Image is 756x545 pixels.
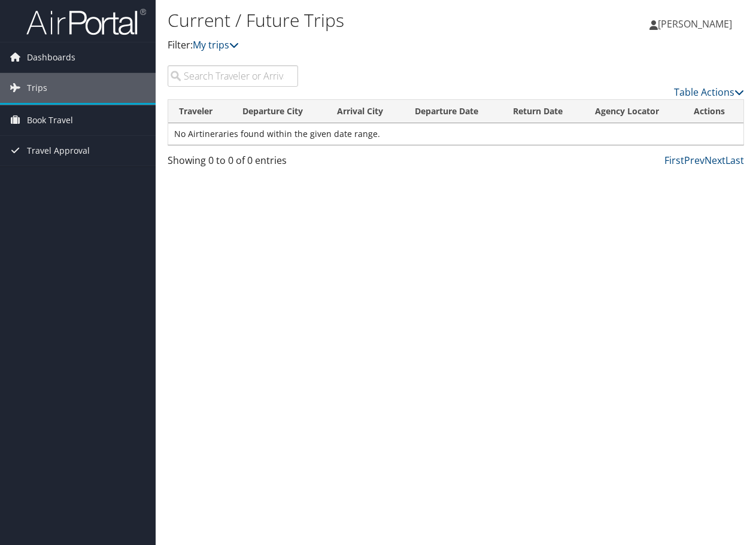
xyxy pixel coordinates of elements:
[168,123,743,145] td: No Airtineraries found within the given date range.
[27,105,73,135] span: Book Travel
[584,100,683,123] th: Agency Locator: activate to sort column ascending
[27,73,47,103] span: Trips
[168,100,232,123] th: Traveler: activate to sort column ascending
[664,154,684,167] a: First
[674,86,744,99] a: Table Actions
[193,38,239,51] a: My trips
[232,100,326,123] th: Departure City: activate to sort column ascending
[658,17,732,31] span: [PERSON_NAME]
[168,65,298,87] input: Search Traveler or Arrival City
[326,100,404,123] th: Arrival City: activate to sort column ascending
[27,136,90,166] span: Travel Approval
[705,154,725,167] a: Next
[725,154,744,167] a: Last
[27,42,75,72] span: Dashboards
[168,38,552,53] p: Filter:
[168,8,552,33] h1: Current / Future Trips
[502,100,584,123] th: Return Date: activate to sort column ascending
[684,154,705,167] a: Prev
[26,8,146,36] img: airportal-logo.png
[649,6,744,42] a: [PERSON_NAME]
[404,100,502,123] th: Departure Date: activate to sort column descending
[683,100,743,123] th: Actions
[168,153,298,173] div: Showing 0 to 0 of 0 entries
